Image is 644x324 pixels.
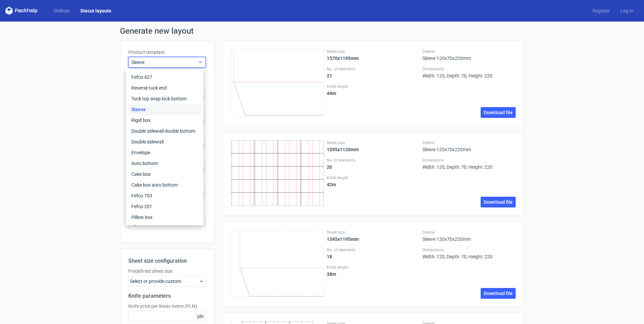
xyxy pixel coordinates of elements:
span: Sleeve [131,59,198,66]
a: Download file [481,288,516,299]
div: Sleeve 120x70x220mm [422,140,516,152]
div: Cake box auto bottom [129,180,201,190]
div: Sleeve [129,104,201,115]
label: Predefined sheet size [128,268,206,274]
strong: 42 m [327,182,336,187]
h2: Sheet size configuration [128,257,206,265]
label: Knife price per linear metre (PLN) [128,303,206,310]
div: Reverse tuck end [129,83,201,93]
label: No. of elements [327,247,420,253]
div: Double sidewall [129,136,201,147]
a: Download file [481,197,516,207]
div: Cake box [129,169,201,180]
strong: 18 [327,254,332,259]
strong: 20 [327,164,332,170]
label: Dieline [422,230,516,235]
strong: 44 m [327,91,336,96]
div: Fefco 703 [129,190,201,201]
span: pln [195,311,205,321]
strong: 1345x1195mm [327,236,359,242]
strong: 1570x1195mm [327,56,359,61]
label: Knife length [327,265,420,270]
label: Dimensions [422,66,516,72]
label: Dieline [422,140,516,145]
div: Width: 120, Depth: 70, Height: 220 [422,66,516,78]
strong: 21 [327,73,332,78]
div: Double sidewall double bottom [129,126,201,136]
div: Width: 120, Depth: 70, Height: 220 [422,247,516,259]
div: Width: 120, Depth: 70, Height: 220 [422,158,516,170]
div: Select or provide custom [128,276,206,287]
label: No. of elements [327,158,420,163]
a: Dielines [49,7,75,14]
div: Sleeve 120x70x220mm [422,230,516,242]
label: Dimensions [422,247,516,253]
h1: Generate new layout [120,27,524,35]
label: Knife length [327,84,420,89]
strong: 38 m [327,271,336,277]
div: Rigid box [129,115,201,126]
div: Auto bottom [129,158,201,169]
div: Fefco 427 [129,72,201,83]
strong: 1595x1120mm [327,147,359,152]
label: Sheet size [327,140,420,145]
a: Log in [615,7,639,14]
label: Sheet size [327,230,420,235]
div: Pillow box [129,212,201,223]
div: Envelope [129,147,201,158]
label: Dimensions [422,158,516,163]
h2: Knife parameters [128,292,206,300]
a: Diecut layouts [75,7,117,14]
div: Tuck top snap lock bottom [129,93,201,104]
label: Sheet size [327,49,420,54]
label: Dieline [422,49,516,54]
div: Sleeve 120x70x220mm [422,49,516,61]
div: Fefco 201 [129,201,201,212]
a: Download file [481,107,516,118]
label: No. of elements [327,66,420,72]
label: Product template [128,49,206,56]
a: Register [587,7,615,14]
label: Knife length [327,175,420,181]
